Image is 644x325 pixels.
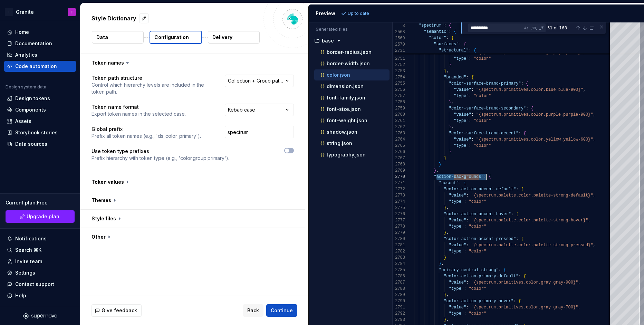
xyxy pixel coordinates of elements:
[461,22,606,34] div: Find / Replace
[474,143,491,148] span: "color"
[5,8,13,16] div: I
[27,213,59,220] span: Upgrade plan
[393,168,405,174] div: 2769
[436,168,439,173] span: ,
[4,93,76,104] a: Design tokens
[393,130,405,136] div: 2763
[449,224,464,229] span: "type"
[449,218,466,223] span: "value"
[393,105,405,112] div: 2759
[449,243,466,248] span: "value"
[454,174,479,179] span: background
[393,223,405,230] div: 2778
[464,199,466,204] span: :
[393,248,405,255] div: 2782
[444,317,446,322] span: }
[464,224,466,229] span: :
[464,311,466,316] span: :
[454,29,456,34] span: {
[449,286,464,291] span: "type"
[439,268,499,273] span: "primary-neutral-strong"
[393,279,405,286] div: 2787
[521,237,523,241] span: {
[266,304,297,317] button: Continue
[348,11,369,16] p: Up to date
[466,75,469,80] span: :
[92,104,186,111] p: Token name format
[393,155,405,161] div: 2767
[327,95,365,101] p: font-family.json
[212,34,232,41] p: Delivery
[316,27,385,32] p: Generated files
[526,81,528,86] span: {
[419,23,444,28] span: "spectrum"
[444,187,516,192] span: "color-action-accent-default"
[523,131,526,136] span: {
[393,180,405,186] div: 2771
[15,292,26,299] div: Help
[15,51,37,58] div: Analytics
[393,143,405,149] div: 2765
[439,48,469,53] span: "structural"
[4,267,76,278] a: Settings
[516,237,518,241] span: :
[449,23,451,28] span: {
[446,230,449,235] span: ,
[449,305,466,310] span: "value"
[23,313,57,319] svg: Supernova Logo
[446,205,449,210] span: ,
[4,116,76,127] a: Assets
[393,267,405,273] div: 2785
[393,242,405,248] div: 2781
[393,255,405,261] div: 2783
[393,161,405,168] div: 2768
[531,106,533,111] span: {
[444,156,446,161] span: }
[92,14,136,22] p: Style Dictionary
[6,210,75,223] a: Upgrade plan
[446,293,449,297] span: ,
[429,36,446,40] span: "color"
[444,69,446,74] span: }
[444,205,446,210] span: }
[393,124,405,130] div: 2762
[459,181,461,185] span: :
[474,56,491,61] span: "color"
[593,112,595,117] span: ,
[15,269,35,276] div: Settings
[593,193,595,198] span: ,
[314,117,390,124] button: font-weight.json
[15,247,41,254] div: Search ⌘K
[547,23,574,32] div: 51 of 168
[393,286,405,292] div: 2788
[4,38,76,49] a: Documentation
[471,87,473,92] span: :
[469,94,471,98] span: :
[578,305,580,310] span: ,
[393,87,405,93] div: 2756
[4,245,76,256] button: Search ⌘K
[466,305,469,310] span: :
[92,133,201,140] p: Prefix all token names (e.g., 'ds_color_primary').
[393,186,405,192] div: 2772
[393,23,405,29] span: 3
[92,31,144,44] button: Data
[444,230,446,235] span: }
[314,48,390,56] button: border-radius.json
[393,310,405,317] div: 2792
[518,131,521,136] span: :
[393,273,405,279] div: 2786
[314,105,390,113] button: font-size.json
[466,218,469,223] span: :
[15,141,47,147] div: Data sources
[393,217,405,223] div: 2777
[593,243,595,248] span: ,
[393,35,405,41] span: 2569
[247,307,259,314] span: Back
[471,305,578,310] span: "{spectrum.primitives.color.gray.gray-700}"
[449,311,464,316] span: "type"
[516,212,518,217] span: {
[599,24,604,30] div: Close (Escape)
[471,137,473,142] span: :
